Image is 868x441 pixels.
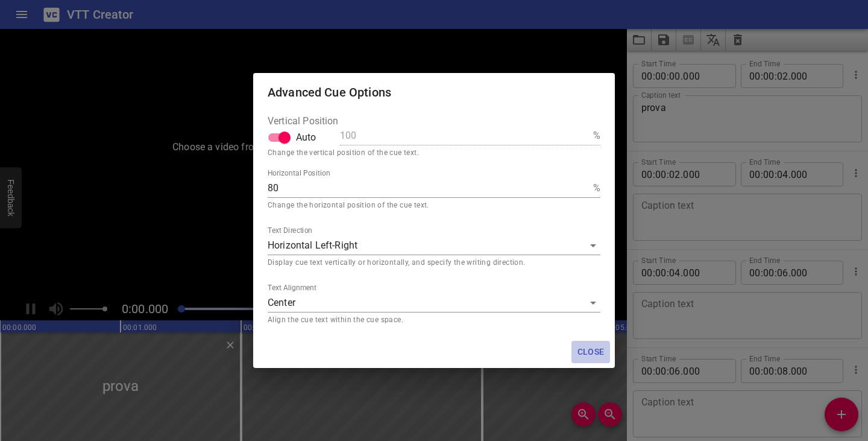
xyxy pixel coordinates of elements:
[268,227,312,235] label: Text Direction
[296,130,316,145] span: Auto
[593,128,600,143] p: %
[268,200,600,212] p: Change the horizontal position of the cue text.
[571,341,610,363] button: Close
[268,285,316,292] label: Text Alignment
[593,181,600,195] p: %
[268,314,600,326] p: Align the cue text within the cue space.
[268,170,330,177] label: Horizontal Position
[576,344,605,360] span: Close
[268,257,600,269] p: Display cue text vertically or horizontally, and specify the writing direction.
[268,236,600,255] div: Horizontal Left-Right
[268,83,600,102] h2: Advanced Cue Options
[268,293,600,313] div: Center
[268,147,600,159] p: Change the vertical position of the cue text.
[268,116,339,126] legend: Vertical Position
